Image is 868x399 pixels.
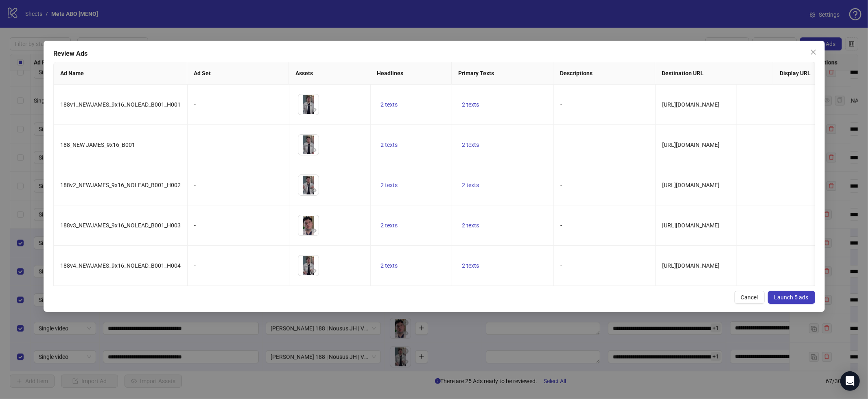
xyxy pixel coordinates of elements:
button: Preview [309,105,319,115]
span: [URL][DOMAIN_NAME] [662,222,719,229]
button: 2 texts [459,220,482,230]
span: eye [311,107,317,113]
span: 2 texts [462,101,479,108]
span: eye [311,188,317,193]
span: [URL][DOMAIN_NAME] [662,101,719,108]
span: - [560,142,562,148]
span: 2 texts [462,222,479,229]
button: Preview [309,145,319,155]
div: - [194,140,282,149]
button: Preview [309,266,319,276]
span: 2 texts [380,142,398,148]
img: Asset 1 [298,94,319,115]
button: 2 texts [377,220,401,230]
button: 2 texts [377,261,401,270]
th: Descriptions [553,62,655,85]
button: Preview [309,185,319,195]
span: 2 texts [462,142,479,148]
div: - [194,261,282,270]
img: Asset 1 [298,215,319,235]
th: Display URL [773,62,855,85]
span: eye [311,228,317,233]
img: Asset 1 [298,135,319,155]
span: 188_NEW JAMES_9x16_B001 [60,142,135,148]
span: 188v4_NEWJAMES_9x16_NOLEAD_B001_H004 [60,262,181,269]
span: - [560,182,562,188]
span: 2 texts [380,182,398,188]
span: 188v1_NEWJAMES_9x16_NOLEAD_B001_H001 [60,101,181,108]
div: - [194,100,282,109]
button: 2 texts [459,140,482,150]
span: eye [311,147,317,153]
th: Ad Set [187,62,289,85]
div: - [194,181,282,190]
th: Destination URL [655,62,773,85]
button: Cancel [734,291,764,304]
img: Asset 1 [298,255,319,276]
div: Open Intercom Messenger [840,371,860,391]
button: 2 texts [459,100,482,109]
span: 2 texts [380,262,398,269]
button: 2 texts [377,180,401,190]
th: Primary Texts [452,62,553,85]
span: - [560,262,562,269]
button: 2 texts [377,100,401,109]
span: 188v2_NEWJAMES_9x16_NOLEAD_B001_H002 [60,182,181,188]
button: 2 texts [377,140,401,150]
span: Cancel [741,294,758,301]
span: 2 texts [462,262,479,269]
th: Assets [289,62,370,85]
span: 2 texts [462,182,479,188]
img: Asset 1 [298,175,319,195]
span: - [560,101,562,108]
span: [URL][DOMAIN_NAME] [662,142,719,148]
span: [URL][DOMAIN_NAME] [662,182,719,188]
th: Headlines [370,62,452,85]
div: - [194,221,282,230]
button: Preview [309,226,319,235]
span: [URL][DOMAIN_NAME] [662,262,719,269]
button: Close [807,46,820,59]
button: 2 texts [459,261,482,270]
span: 2 texts [380,222,398,229]
span: close [810,49,816,55]
span: 2 texts [380,101,398,108]
span: - [560,222,562,229]
th: Ad Name [54,62,187,85]
span: eye [311,268,317,274]
button: Launch 5 ads [767,291,815,304]
span: Launch 5 ads [774,294,808,301]
div: Review Ads [53,49,815,59]
button: 2 texts [459,180,482,190]
span: 188v3_NEWJAMES_9x16_NOLEAD_B001_H003 [60,222,181,229]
